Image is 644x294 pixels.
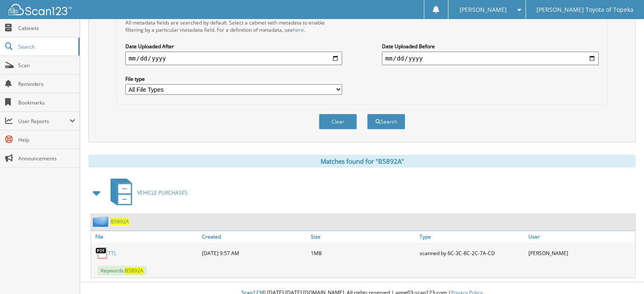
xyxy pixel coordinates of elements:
button: Clear [319,114,357,129]
a: Type [417,231,526,242]
span: Help [18,136,75,143]
div: [DATE] 9:57 AM [200,245,309,261]
div: scanned by 6C-3C-8C-2C-7A-CD [417,245,526,261]
span: User Reports [18,118,69,125]
span: Search [18,43,74,50]
span: B5892A [125,267,144,274]
a: here [293,26,304,33]
a: TTL [108,250,116,257]
a: File [91,231,200,242]
div: [PERSON_NAME] [526,245,635,261]
button: Search [367,114,405,129]
span: VEHICLE PURCHASES [137,189,188,196]
input: start [125,52,342,65]
img: PDF.png [95,247,108,259]
input: end [382,52,599,65]
img: folder2.png [93,216,111,227]
label: Date Uploaded Before [382,43,599,50]
span: Cabinets [18,25,75,32]
span: Keywords: [97,266,147,275]
span: [PERSON_NAME] Toyota of Topeka [536,7,633,12]
span: Announcements [18,155,75,162]
span: Reminders [18,80,75,88]
span: [PERSON_NAME] [459,7,506,12]
div: 1MB [309,245,417,261]
a: Created [200,231,309,242]
span: Bookmarks [18,99,75,106]
label: File type [125,75,342,82]
div: All metadata fields are searched by default. Select a cabinet with metadata to enable filtering b... [125,19,342,33]
span: Scan [18,62,75,69]
a: VEHICLE PURCHASES [105,176,188,209]
a: B5892A [111,218,129,225]
label: Date Uploaded After [125,43,342,50]
div: Matches found for "B5892A" [88,155,636,168]
a: Size [309,231,417,242]
img: scan123-logo-white.svg [8,4,72,15]
a: User [526,231,635,242]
